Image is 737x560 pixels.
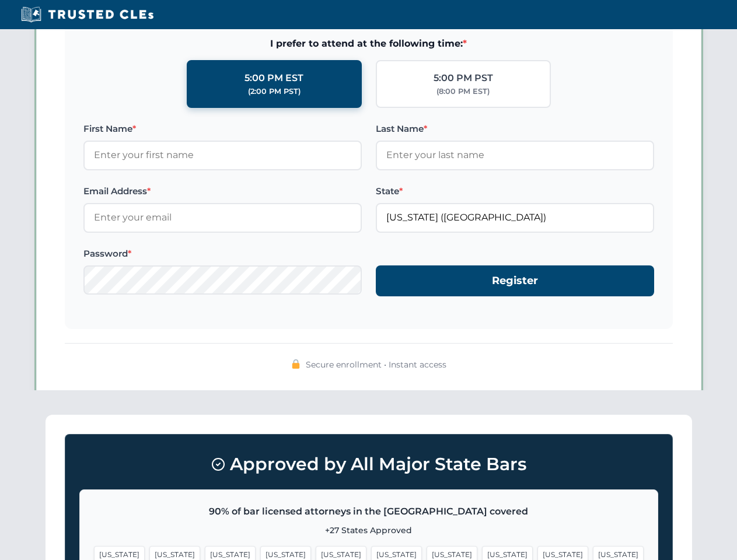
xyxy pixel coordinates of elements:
[434,71,493,86] div: 5:00 PM PST
[83,184,362,198] label: Email Address
[244,71,303,86] div: 5:00 PM EST
[83,247,362,261] label: Password
[248,86,301,97] div: (2:00 PM PST)
[83,141,362,170] input: Enter your first name
[94,504,644,519] p: 90% of bar licensed attorneys in the [GEOGRAPHIC_DATA] covered
[94,524,644,537] p: +27 States Approved
[306,358,446,371] span: Secure enrollment • Instant access
[436,86,490,97] div: (8:00 PM EST)
[83,203,362,232] input: Enter your email
[376,203,654,232] input: Florida (FL)
[83,122,362,136] label: First Name
[376,265,654,296] button: Register
[376,184,654,198] label: State
[291,359,301,369] img: 🔒
[18,6,157,23] img: Trusted CLEs
[376,122,654,136] label: Last Name
[83,36,654,51] span: I prefer to attend at the following time:
[79,449,658,480] h3: Approved by All Major State Bars
[376,141,654,170] input: Enter your last name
